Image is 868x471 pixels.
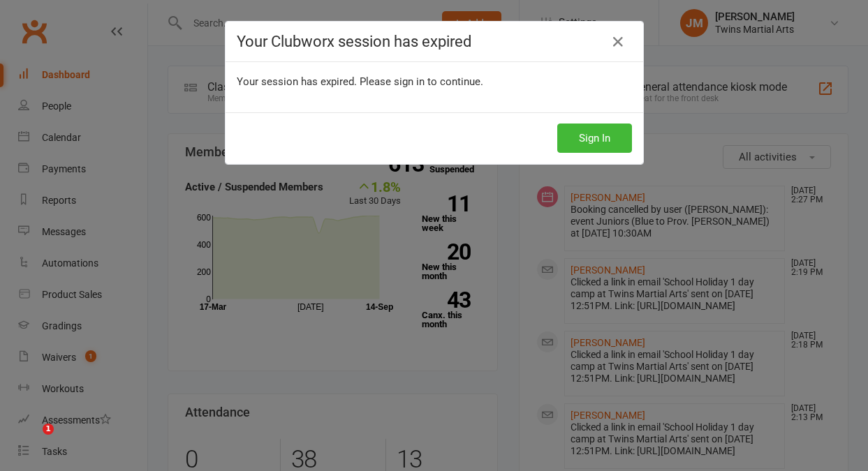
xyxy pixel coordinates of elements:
[237,75,483,88] span: Your session has expired. Please sign in to continue.
[237,33,632,50] h4: Your Clubworx session has expired
[607,31,629,53] a: Close
[14,424,47,457] iframe: Intercom live chat
[557,124,632,153] button: Sign In
[43,424,54,435] span: 1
